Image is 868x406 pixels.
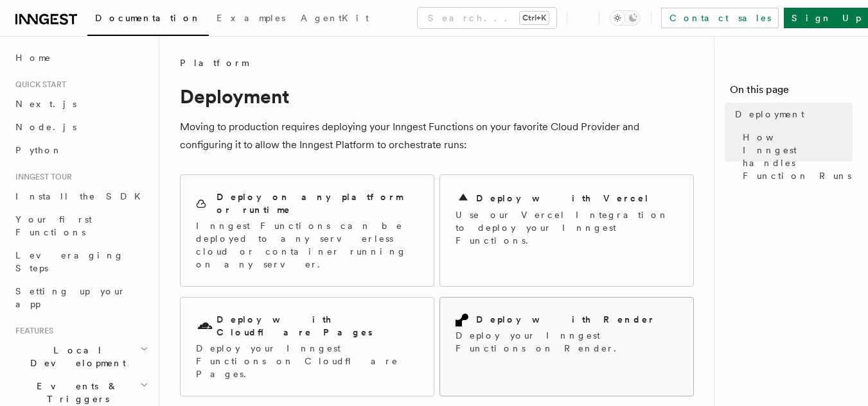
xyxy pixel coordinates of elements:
svg: Cloudflare [196,317,214,335]
p: Moving to production requires deploying your Inngest Functions on your favorite Cloud Provider an... [180,118,694,154]
button: Local Development [10,339,151,375]
span: Node.js [15,122,76,132]
h2: Deploy on any platform or runtime [217,190,418,216]
span: Examples [217,13,285,23]
p: Deploy your Inngest Functions on Cloudflare Pages. [196,342,418,380]
button: Search...Ctrl+K [418,8,556,28]
p: Use our Vercel Integration to deploy your Inngest Functions. [456,208,678,247]
a: Leveraging Steps [10,244,151,280]
span: Home [15,51,51,64]
a: Home [10,46,151,69]
a: Your first Functions [10,208,151,244]
a: Deploy with RenderDeploy your Inngest Functions on Render. [439,297,694,396]
span: Features [10,326,53,336]
a: Documentation [87,4,209,36]
p: Inngest Functions can be deployed to any serverless cloud or container running on any server. [196,219,418,271]
span: Setting up your app [15,286,126,309]
span: Events & Triggers [10,380,140,405]
span: AgentKit [301,13,369,23]
a: Next.js [10,92,151,115]
button: Toggle dark mode [610,10,641,26]
a: Contact sales [661,8,779,28]
a: Deployment [730,103,853,126]
p: Deploy your Inngest Functions on Render. [456,329,678,355]
span: Quick start [10,80,66,90]
a: Setting up your app [10,280,151,316]
a: Examples [209,4,293,35]
span: Documentation [95,13,201,23]
span: Your first Functions [15,214,92,237]
h1: Deployment [180,85,694,108]
h2: Deploy with Render [476,313,655,326]
span: Deployment [735,108,804,121]
a: Node.js [10,115,151,139]
span: Install the SDK [15,191,148,201]
a: Deploy on any platform or runtimeInngest Functions can be deployed to any serverless cloud or con... [180,174,434,287]
span: Inngest tour [10,172,72,182]
a: Deploy with VercelUse our Vercel Integration to deploy your Inngest Functions. [439,174,694,287]
a: AgentKit [293,4,376,35]
span: How Inngest handles Function Runs [743,131,853,182]
span: Local Development [10,344,140,369]
span: Python [15,145,62,155]
span: Next.js [15,99,76,109]
a: Python [10,139,151,162]
span: Leveraging Steps [15,250,124,273]
a: Deploy with Cloudflare PagesDeploy your Inngest Functions on Cloudflare Pages. [180,297,434,396]
a: How Inngest handles Function Runs [738,126,853,187]
h2: Deploy with Vercel [476,192,650,205]
span: Platform [180,56,248,69]
h2: Deploy with Cloudflare Pages [217,313,418,339]
h4: On this page [730,82,853,103]
a: Install the SDK [10,185,151,208]
kbd: Ctrl+K [520,12,549,24]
